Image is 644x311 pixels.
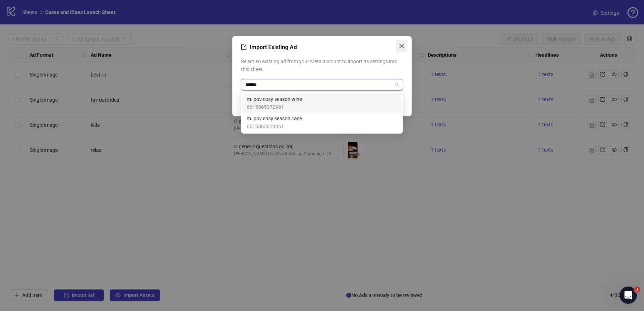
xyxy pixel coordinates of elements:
[241,44,247,50] span: import
[247,122,302,130] span: 6615865373361
[250,44,297,51] span: Import Existing Ad
[634,287,640,292] span: 1
[242,93,402,113] div: m. pov cosy season wine
[396,40,407,52] button: Close
[247,95,302,103] span: m. pov cosy season wine
[247,115,302,122] span: m. pov cosy season case
[620,287,637,304] iframe: Intercom live chat
[247,103,302,111] span: 6615865372961
[241,57,403,73] span: Select an existing ad from your Meta account to import its settings into this sheet.
[399,43,404,49] span: close
[242,113,402,132] div: m. pov cosy season case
